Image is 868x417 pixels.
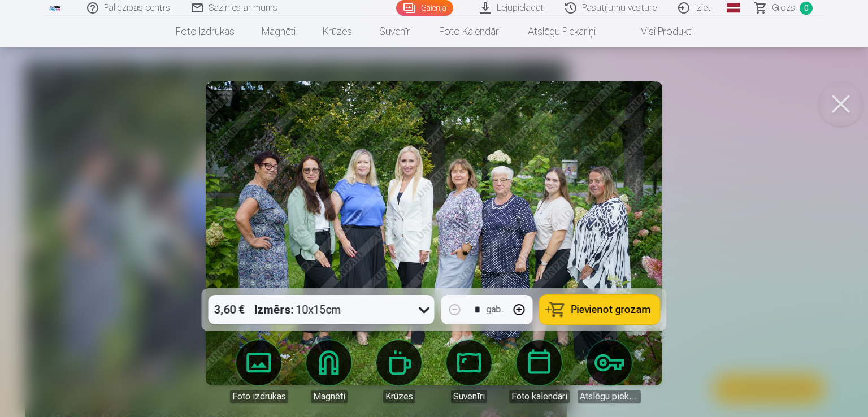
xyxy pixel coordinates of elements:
a: Krūzes [367,340,431,403]
span: Grozs [772,1,795,15]
a: Atslēgu piekariņi [514,16,609,47]
a: Visi produkti [609,16,706,47]
div: Suvenīri [451,390,487,403]
div: Atslēgu piekariņi [578,390,641,403]
div: Krūzes [383,390,415,403]
a: Foto izdrukas [227,340,290,403]
button: Pievienot grozam [540,295,660,324]
img: /fa1 [49,5,61,11]
div: 3,60 € [209,295,250,324]
span: Pievienot grozam [571,305,651,315]
div: Foto kalendāri [509,390,570,403]
a: Krūzes [309,16,366,47]
a: Atslēgu piekariņi [578,340,641,403]
strong: Izmērs : [255,302,294,318]
a: Magnēti [297,340,361,403]
a: Suvenīri [366,16,426,47]
span: 0 [800,2,813,15]
a: Suvenīri [437,340,501,403]
a: Foto kalendāri [426,16,514,47]
a: Foto izdrukas [162,16,248,47]
div: Foto izdrukas [230,390,288,403]
div: gab. [487,303,504,316]
a: Magnēti [248,16,309,47]
div: Magnēti [311,390,348,403]
a: Foto kalendāri [507,340,571,403]
div: 10x15cm [255,295,341,324]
